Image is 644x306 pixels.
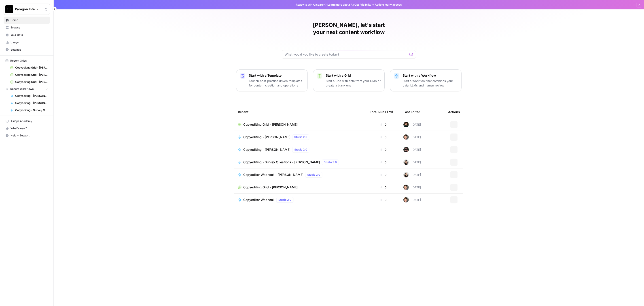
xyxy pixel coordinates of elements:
span: Settings [11,48,48,52]
a: Copyeditor WebhookStudio 2.0 [238,197,363,203]
span: Copyediting Grid - [PERSON_NAME] [243,185,298,190]
div: 0 [370,147,396,152]
span: Recent Workflows [10,87,34,91]
span: Studio 2.0 [324,160,337,164]
a: Usage [4,39,50,46]
img: Paragon Intel - Copyediting Logo [5,5,13,13]
div: 0 [370,185,396,190]
p: Launch best-practice driven templates for content creation and operations [249,79,304,88]
span: Copyediting Grid - [PERSON_NAME] [15,73,48,77]
a: Copyediting Grid - [PERSON_NAME] [238,122,363,127]
span: Copyeditor Webhook [243,198,275,202]
span: Ready to win AI search? about AirOps Visibility [296,3,371,7]
a: Learn more [327,3,342,6]
button: Workspace: Paragon Intel - Copyediting [4,4,50,15]
div: What's new? [4,125,50,132]
p: Start with a Template [249,73,304,78]
span: Copyeditor Webhook - [PERSON_NAME] [243,172,303,177]
a: Your Data [4,31,50,39]
a: AirOps Academy [4,118,50,125]
span: Browse [11,26,48,30]
img: 5nlru5lqams5xbrbfyykk2kep4hl [403,147,409,152]
div: Last Edited [403,106,420,118]
p: Start a Grid with data from your CMS or create a blank one [326,79,381,88]
button: Recent Workflows [4,86,50,92]
a: Copyediting Grid - [PERSON_NAME] [238,185,363,190]
button: Help + Support [4,132,50,139]
img: t5ef5oef8zpw1w4g2xghobes91mw [403,159,409,165]
a: Copyediting Grid - [PERSON_NAME] [8,78,50,86]
span: AirOps Academy [11,119,48,123]
a: Settings [4,46,50,53]
a: Copyediting - [PERSON_NAME]Studio 2.0 [238,134,363,140]
a: Home [4,17,50,24]
p: Start a Workflow that combines your data, LLMs and human review [403,79,458,88]
span: Studio 2.0 [294,135,307,139]
a: Copyediting - Survey Questions - [PERSON_NAME] [8,107,50,114]
span: Copyediting - [PERSON_NAME] [243,147,290,152]
div: 0 [370,122,396,127]
div: Recent [238,106,363,118]
div: 0 [370,172,396,177]
span: Copyediting - [PERSON_NAME] [15,101,48,105]
span: Copyediting - [PERSON_NAME] [243,135,290,139]
h1: [PERSON_NAME], let's start your next content workflow [282,22,416,36]
span: Copyediting - Survey Questions - [PERSON_NAME] [243,160,320,164]
a: Copyeditor Webhook - [PERSON_NAME]Studio 2.0 [238,172,363,177]
button: What's new? [4,125,50,132]
span: Copyediting Grid - [PERSON_NAME] [243,122,298,127]
img: trpfjrwlykpjh1hxat11z5guyxrg [403,122,409,127]
span: Studio 2.0 [294,148,307,152]
div: 0 [370,198,396,202]
a: Browse [4,24,50,31]
img: qw00ik6ez51o8uf7vgx83yxyzow9 [403,185,409,190]
div: Actions [448,106,460,118]
button: Start with a GridStart a Grid with data from your CMS or create a blank one [313,69,385,91]
span: Copyediting Grid - [PERSON_NAME] [15,66,48,70]
button: Start with a TemplateLaunch best-practice driven templates for content creation and operations [236,69,308,91]
div: Total Runs (7d) [370,106,393,118]
a: Copyediting - [PERSON_NAME] [8,99,50,107]
a: Copyediting - Survey Questions - [PERSON_NAME]Studio 2.0 [238,159,363,165]
a: Copyediting - [PERSON_NAME]Studio 2.0 [238,147,363,152]
img: t5ef5oef8zpw1w4g2xghobes91mw [403,172,409,177]
p: Start with a Workflow [403,73,458,78]
img: qw00ik6ez51o8uf7vgx83yxyzow9 [403,197,409,203]
div: [DATE] [403,159,421,165]
div: [DATE] [403,172,421,177]
button: Recent Grids [4,57,50,64]
span: Your Data [11,33,48,37]
span: Home [11,18,48,22]
div: [DATE] [403,197,421,203]
span: Copyediting Grid - [PERSON_NAME] [15,80,48,84]
span: Paragon Intel - Copyediting [15,7,42,11]
div: [DATE] [403,122,421,127]
p: Start with a Grid [326,73,381,78]
a: Copyediting Grid - [PERSON_NAME] [8,64,50,71]
a: Copyediting Grid - [PERSON_NAME] [8,71,50,78]
span: Copyediting - [PERSON_NAME] [15,94,48,98]
div: 0 [370,160,396,164]
span: Actions early access [375,3,402,7]
span: Studio 2.0 [278,198,291,202]
div: [DATE] [403,147,421,152]
span: Recent Grids [10,59,27,63]
span: Studio 2.0 [307,173,320,177]
span: Usage [11,40,48,44]
div: [DATE] [403,185,421,190]
div: 0 [370,135,396,139]
span: Copyediting - Survey Questions - [PERSON_NAME] [15,108,48,112]
input: What would you like to create today? [285,52,408,57]
span: Help + Support [11,134,48,138]
div: [DATE] [403,134,421,140]
a: Copyediting - [PERSON_NAME] [8,92,50,99]
button: Start with a WorkflowStart a Workflow that combines your data, LLMs and human review [390,69,462,91]
img: qw00ik6ez51o8uf7vgx83yxyzow9 [403,134,409,140]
